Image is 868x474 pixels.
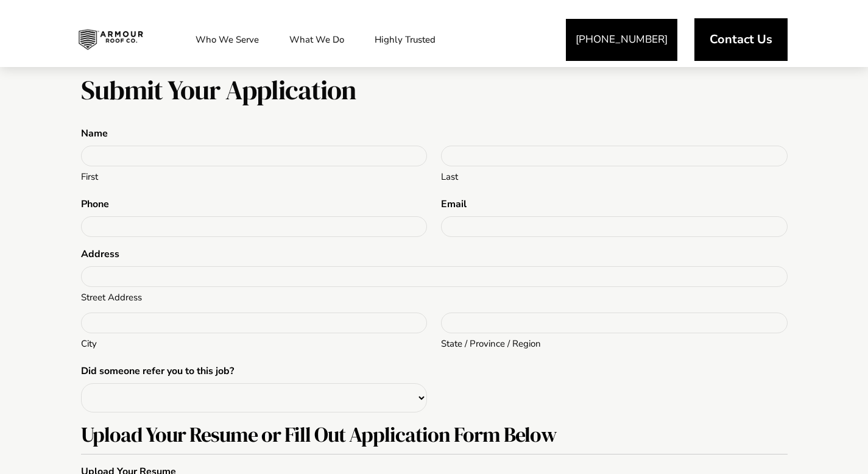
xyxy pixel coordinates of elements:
[69,24,153,55] img: Industrial and Commercial Roofing Company | Armour Roof Co.
[710,34,772,46] span: Contact Us
[81,422,778,449] h3: Upload Your Resume or Fill Out Application Form Below
[81,247,119,261] legend: Address
[441,333,787,351] label: State / Province / Region
[441,197,467,211] label: Email
[81,364,234,378] label: Did someone refer you to this job?
[81,126,108,141] legend: Name
[81,333,427,351] label: City
[81,197,109,211] label: Phone
[362,24,448,55] a: Highly Trusted
[277,24,356,55] a: What We Do
[81,166,427,184] label: First
[183,24,271,55] a: Who We Serve
[566,19,677,61] a: [PHONE_NUMBER]
[81,287,788,305] label: Street Address
[81,74,788,107] span: Submit Your Application
[441,166,787,184] label: Last
[694,18,788,61] a: Contact Us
